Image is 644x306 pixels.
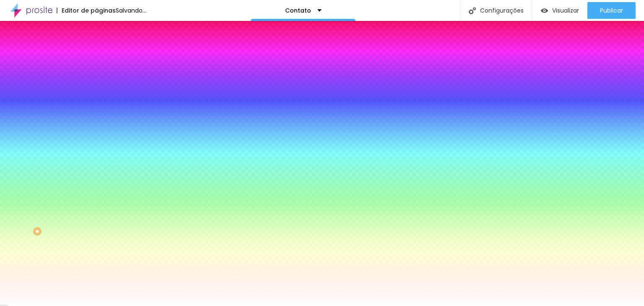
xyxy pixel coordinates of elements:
p: Contato [285,8,311,13]
div: Salvando... [116,8,146,13]
button: Publicar [587,2,636,19]
img: Icone [469,7,476,14]
button: Visualizar [532,2,587,19]
span: Visualizar [552,7,579,14]
div: Editor de páginas [57,8,116,13]
img: view-1.svg [541,7,548,14]
span: Publicar [600,7,623,14]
